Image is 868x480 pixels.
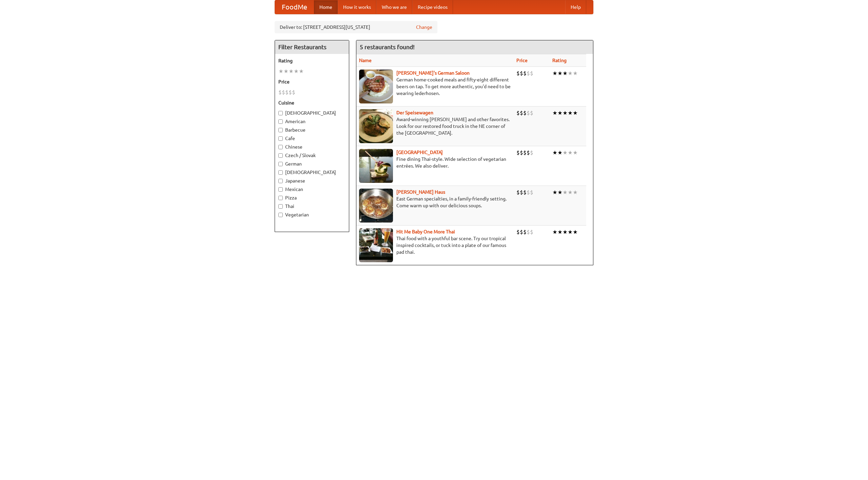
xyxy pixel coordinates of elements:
a: Der Speisewagen [396,110,433,115]
input: Vegetarian [278,213,283,217]
li: $ [289,89,292,96]
li: ★ [299,68,304,75]
a: Who we are [376,0,412,14]
a: Change [416,24,432,31]
a: Hit Me Baby One More Thai [396,229,455,234]
input: Thai [278,204,283,209]
label: Japanese [278,177,346,184]
a: How it works [338,0,376,14]
label: Cafe [278,135,346,142]
label: American [278,118,346,125]
label: Pizza [278,194,346,201]
input: Japanese [278,179,283,183]
li: ★ [557,228,563,236]
li: $ [516,70,520,77]
label: Czech / Slovak [278,152,346,159]
input: Czech / Slovak [278,153,283,158]
li: ★ [278,68,283,75]
input: Cafe [278,136,283,141]
a: [PERSON_NAME] Haus [396,189,445,195]
li: ★ [552,70,557,77]
a: Recipe videos [412,0,453,14]
li: ★ [563,109,568,117]
li: $ [520,109,523,117]
li: ★ [557,189,563,196]
img: satay.jpg [359,149,393,183]
li: $ [523,149,527,156]
h5: Rating [278,57,346,64]
li: ★ [573,109,578,117]
img: speisewagen.jpg [359,109,393,143]
li: ★ [568,109,573,117]
li: $ [285,89,289,96]
li: $ [520,70,523,77]
li: ★ [568,70,573,77]
li: ★ [573,228,578,236]
img: esthers.jpg [359,70,393,103]
label: Thai [278,203,346,210]
a: [GEOGRAPHIC_DATA] [396,150,443,155]
li: $ [527,109,530,117]
li: $ [523,189,527,196]
label: Vegetarian [278,211,346,218]
input: German [278,162,283,166]
img: babythai.jpg [359,228,393,262]
ng-pluralize: 5 restaurants found! [360,44,415,50]
li: $ [527,189,530,196]
li: $ [523,228,527,236]
img: kohlhaus.jpg [359,189,393,223]
li: ★ [289,68,294,75]
input: Chinese [278,145,283,149]
div: Deliver to: [STREET_ADDRESS][US_STATE] [275,21,437,33]
li: ★ [552,109,557,117]
li: $ [530,149,533,156]
input: Barbecue [278,128,283,132]
li: $ [527,149,530,156]
li: ★ [557,109,563,117]
li: ★ [563,70,568,77]
li: ★ [573,70,578,77]
li: ★ [563,228,568,236]
li: $ [527,70,530,77]
input: [DEMOGRAPHIC_DATA] [278,111,283,115]
a: [PERSON_NAME]'s German Saloon [396,70,470,76]
li: $ [523,70,527,77]
li: ★ [552,189,557,196]
li: $ [516,149,520,156]
a: Home [314,0,338,14]
li: $ [530,228,533,236]
li: ★ [563,189,568,196]
li: $ [530,109,533,117]
li: $ [530,189,533,196]
label: Chinese [278,143,346,150]
li: ★ [573,189,578,196]
li: ★ [552,228,557,236]
li: $ [282,89,285,96]
li: ★ [283,68,289,75]
a: Price [516,58,528,63]
a: Rating [552,58,567,63]
input: Mexican [278,187,283,192]
li: $ [527,228,530,236]
p: Award-winning [PERSON_NAME] and other favorites. Look for our restored food truck in the NE corne... [359,116,511,136]
li: ★ [573,149,578,156]
li: $ [516,189,520,196]
li: ★ [552,149,557,156]
li: ★ [563,149,568,156]
li: ★ [568,149,573,156]
li: ★ [568,228,573,236]
li: $ [516,228,520,236]
p: Thai food with a youthful bar scene. Try our tropical inspired cocktails, or tuck into a plate of... [359,235,511,255]
p: Fine dining Thai-style. Wide selection of vegetarian entrées. We also deliver. [359,156,511,169]
h5: Price [278,78,346,85]
li: ★ [557,149,563,156]
li: $ [292,89,295,96]
label: [DEMOGRAPHIC_DATA] [278,110,346,116]
label: [DEMOGRAPHIC_DATA] [278,169,346,176]
li: $ [520,149,523,156]
li: $ [520,189,523,196]
li: ★ [557,70,563,77]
